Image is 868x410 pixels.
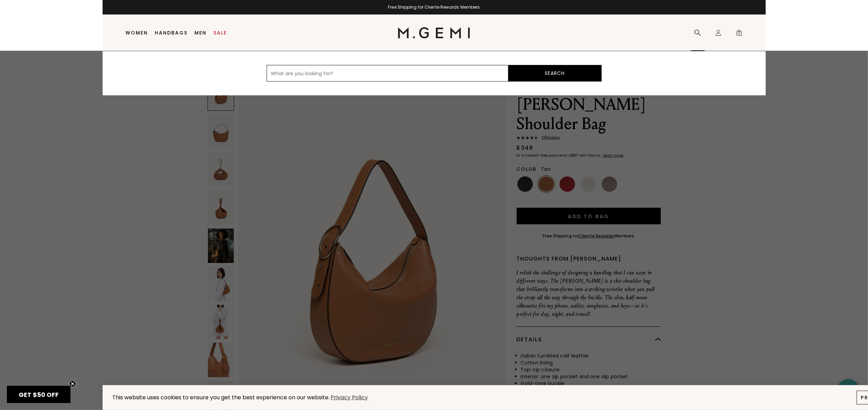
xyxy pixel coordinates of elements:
[155,30,188,36] a: Handbags
[69,380,76,387] button: Close teaser
[398,27,470,38] img: M.Gemi
[736,31,743,38] span: 0
[112,393,330,401] span: This website uses cookies to ensure you get the best experience on our website.
[267,65,508,81] input: What are you looking for?
[19,390,59,399] span: GET $50 OFF
[213,30,227,36] a: Sale
[7,386,70,403] div: GET $50 OFFClose teaser
[103,4,766,10] div: Free Shipping for Cliente Rewards Members
[508,65,602,81] button: Search
[125,30,148,36] a: Women
[194,30,207,36] a: Men
[330,393,369,402] a: Privacy Policy (opens in a new tab)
